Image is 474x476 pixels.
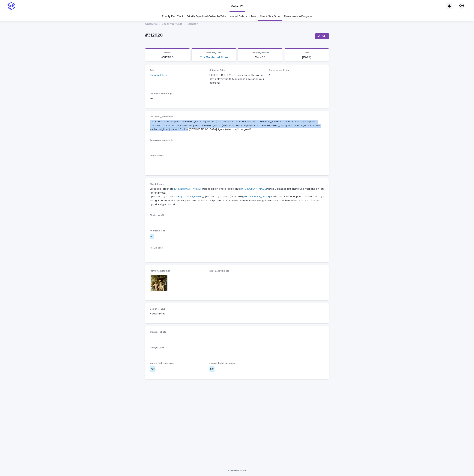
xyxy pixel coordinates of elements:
[150,143,324,147] p: -
[164,52,171,54] span: Name
[150,183,165,185] span: Client_Images
[209,69,225,71] span: Shipping_Title
[150,312,205,316] p: Needs fixing
[227,469,246,472] a: Powered By Stacker
[243,195,270,198] a: [URL][DOMAIN_NAME]
[150,97,205,101] p: 26
[176,195,202,198] a: [URL][DOMAIN_NAME]
[269,73,324,77] p: 1
[209,366,214,372] div: No
[150,362,175,364] span: source-fast-track-order
[187,22,198,26] p: #312820
[150,247,163,249] span: Pet_Images
[287,56,327,59] p: [DATE]
[150,230,165,232] span: Additional Pet
[150,116,173,118] span: Customer_comments
[209,73,265,85] p: EXPEDITED SHIPPING - preview in 1 business day; delivery up to 5 business days after your approval.
[150,155,164,157] span: Admin Notes
[147,56,187,59] p: #312820
[150,161,324,165] p: -
[459,3,465,9] div: OH
[150,234,154,239] div: no
[304,52,309,54] span: Date
[150,351,324,355] p: -
[150,139,173,141] span: Supervisor comments
[150,69,155,71] span: Artist
[150,331,166,333] span: changes_photo
[260,12,281,21] a: Check Your Order
[174,188,201,190] a: [URL][DOMAIN_NAME]
[162,12,183,21] a: Priority Fast Track
[7,2,15,10] img: stacker-logo-s-only.png
[145,22,157,26] a: Orders V3
[322,35,326,37] span: Edit
[150,187,324,207] p: Uploaded left photo: _Uploaded left photo (direct link): Notes Uploaded left photo:Use husband on...
[209,270,229,272] span: Digital_downloads
[252,52,269,54] span: Product_Variant
[150,366,155,372] div: Yes
[162,22,183,26] a: Check Your Order
[150,347,164,349] span: changes_size
[150,73,167,77] a: OksanaHolets
[315,33,329,39] button: Edit
[150,270,170,272] span: Preview_customer
[209,274,265,278] p: -
[240,188,267,190] a: [URL][DOMAIN_NAME]
[150,120,324,131] p: Can you update the [DEMOGRAPHIC_DATA] figure (wife) on the right? Can you make her a [PERSON_NAME...
[209,362,235,364] span: source-digital-download
[229,12,256,21] a: Normal Orders to Take
[150,214,164,216] span: Photo not OK
[150,93,172,95] span: Claimed X Hours Ago
[284,12,312,21] a: Freelancers in Progress
[150,251,324,255] p: -
[150,308,165,310] span: Design_status
[200,56,228,59] a: The Garden of Eden
[150,335,324,339] p: -
[145,33,312,38] p: #312820
[240,56,280,59] p: 24 x 36
[269,69,289,71] span: Since needs fixing
[206,52,221,54] span: Product_Title
[187,12,226,21] a: Priority Expedited Orders to Take
[150,218,324,222] p: -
